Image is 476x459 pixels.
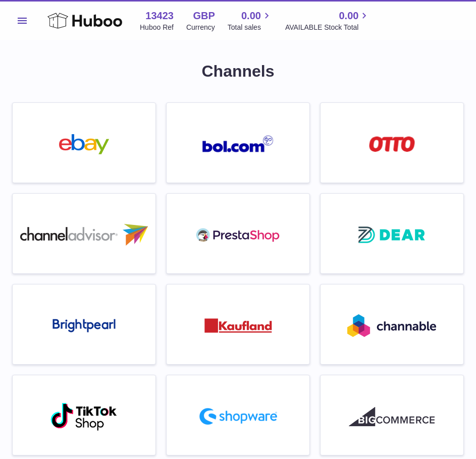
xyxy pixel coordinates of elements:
[228,23,273,32] span: Total sales
[172,380,304,450] a: roseta-shopware
[145,9,174,23] strong: 13423
[18,199,150,268] a: roseta-channel-advisor
[172,290,304,359] a: roseta-kaufland
[140,23,174,32] div: Huboo Ref
[326,290,458,359] a: roseta-channable
[326,380,458,450] a: roseta-bigcommerce
[204,318,272,333] img: roseta-kaufland
[326,199,458,268] a: roseta-dear
[241,9,261,23] span: 0.00
[172,108,304,178] a: roseta-bol
[18,290,150,359] a: roseta-brightpearl
[355,223,428,246] img: roseta-dear
[193,9,215,23] strong: GBP
[285,23,371,32] span: AVAILABLE Stock Total
[285,9,371,32] a: 0.00 AVAILABLE Stock Total
[186,23,215,32] div: Currency
[339,9,358,23] span: 0.00
[20,224,148,246] img: roseta-channel-advisor
[172,199,304,268] a: roseta-prestashop
[347,314,436,337] img: roseta-channable
[195,225,281,245] img: roseta-prestashop
[349,407,435,427] img: roseta-bigcommerce
[18,108,150,178] a: ebay
[50,402,118,431] img: roseta-tiktokshop
[326,108,458,178] a: roseta-otto
[195,404,281,429] img: roseta-shopware
[202,135,274,153] img: roseta-bol
[41,134,127,154] img: ebay
[18,380,150,450] a: roseta-tiktokshop
[228,9,273,32] a: 0.00 Total sales
[369,136,415,152] img: roseta-otto
[12,61,464,82] h1: Channels
[52,319,116,333] img: roseta-brightpearl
